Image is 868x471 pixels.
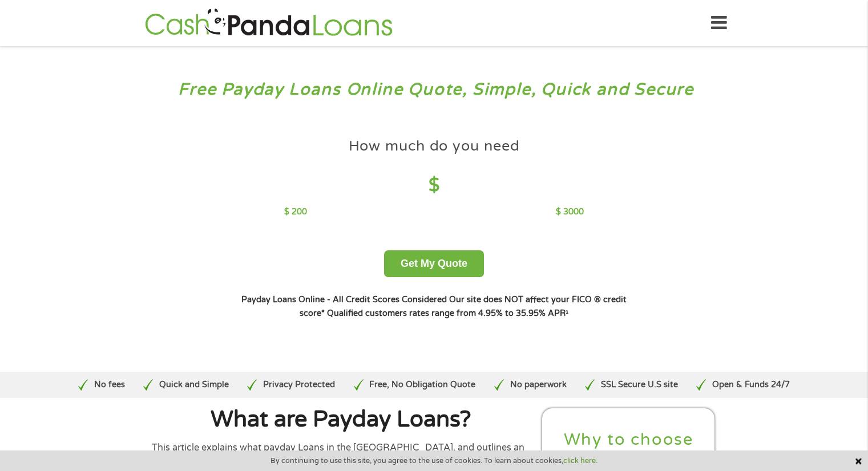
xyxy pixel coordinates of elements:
[552,429,706,450] h2: Why to choose
[556,206,584,218] p: $ 3000
[510,379,567,391] p: No paperwork
[142,7,396,39] img: GetLoanNow Logo
[369,379,475,391] p: Free, No Obligation Quote
[712,379,790,391] p: Open & Funds 24/7
[349,137,520,156] h4: How much do you need
[601,379,678,391] p: SSL Secure U.S site
[263,379,335,391] p: Privacy Protected
[300,295,627,318] strong: Our site does NOT affect your FICO ® credit score*
[271,457,597,465] span: By continuing to use this site, you agree to the use of cookies. To learn about cookies,
[241,295,447,304] strong: Payday Loans Online - All Credit Scores Considered
[94,379,125,391] p: No fees
[563,456,597,465] a: click here.
[159,379,229,391] p: Quick and Simple
[327,308,568,318] strong: Qualified customers rates range from 4.95% to 35.95% APR¹
[33,79,835,100] h3: Free Payday Loans Online Quote, Simple, Quick and Secure
[384,250,484,277] button: Get My Quote
[284,206,307,218] p: $ 200
[284,174,584,197] h4: $
[152,408,531,431] h1: What are Payday Loans?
